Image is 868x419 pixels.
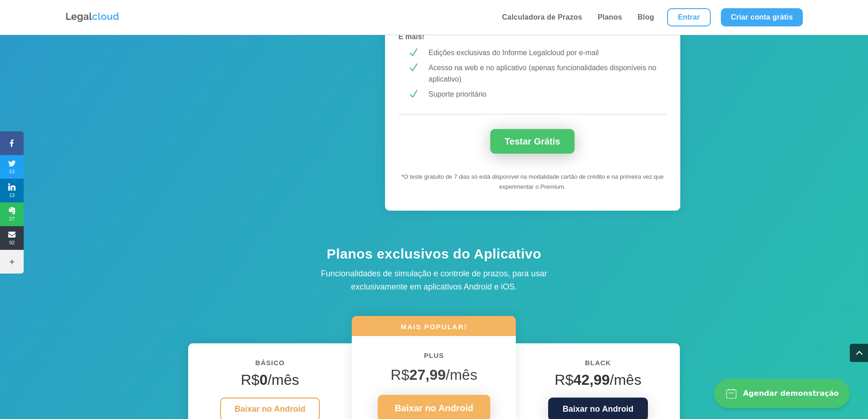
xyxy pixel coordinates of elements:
[429,88,658,100] p: Suporte prioritário
[409,367,446,383] strong: 27,99
[390,367,477,383] span: R$ /mês
[529,371,666,393] h4: R$ /mês
[429,62,658,85] p: Acesso na web e no aplicativo (apenas funcionalidades disponíveis no aplicativo)
[529,357,666,373] h6: Black
[399,33,425,41] strong: E mais!
[298,267,571,294] p: Funcionalidades de simulação e controle de prazos, para usar exclusivamente em aplicativos Androi...
[202,371,339,393] h4: R$ /mês
[352,322,516,336] h6: MAIS POPULAR!
[401,172,664,193] p: *O teste gratuito de 7 dias só está disponível na modalidade cartão de crédito e na primeira vez ...
[365,350,502,366] h6: PLUS
[407,62,419,73] span: N
[667,8,711,26] a: Entrar
[573,372,610,388] strong: 42,99
[259,372,267,388] strong: 0
[202,357,339,373] h6: BÁSICO
[65,11,120,23] img: Logo da Legalcloud
[490,129,575,154] a: Testar Grátis
[429,47,658,59] p: Edições exclusivas do Informe Legalcloud por e-mail
[407,47,419,58] span: N
[407,88,419,100] span: N
[721,8,803,26] a: Criar conta grátis
[275,245,594,267] h4: Planos exclusivos do Aplicativo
